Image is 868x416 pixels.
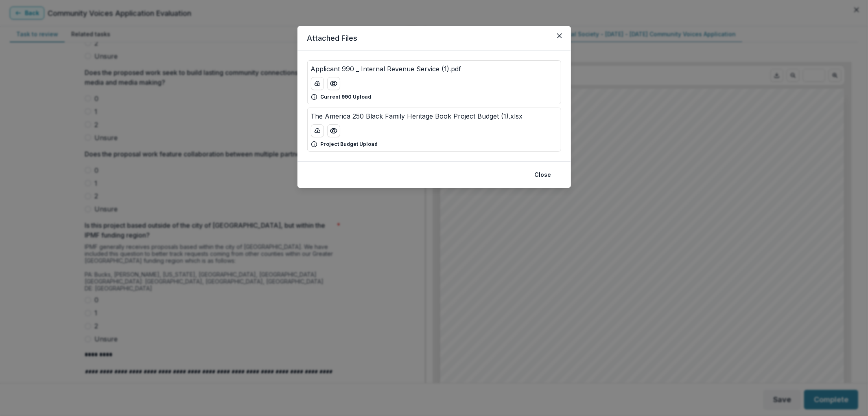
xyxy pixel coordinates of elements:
button: Close [553,29,566,42]
header: Attached Files [297,26,571,51]
button: download-button [311,124,324,137]
p: The America 250 Black Family Heritage Book Project Budget (1).xlsx [311,111,523,121]
p: Applicant 990 _ Internal Revenue Service (1).pdf [311,64,461,74]
button: download-button [311,77,324,90]
button: Preview The America 250 Black Family Heritage Book Project Budget (1).xlsx [327,124,340,137]
button: Close [530,168,556,181]
p: Project Budget Upload [321,141,378,148]
p: Current 990 Upload [321,93,372,101]
button: Preview Applicant 990 _ Internal Revenue Service (1).pdf [327,77,340,90]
